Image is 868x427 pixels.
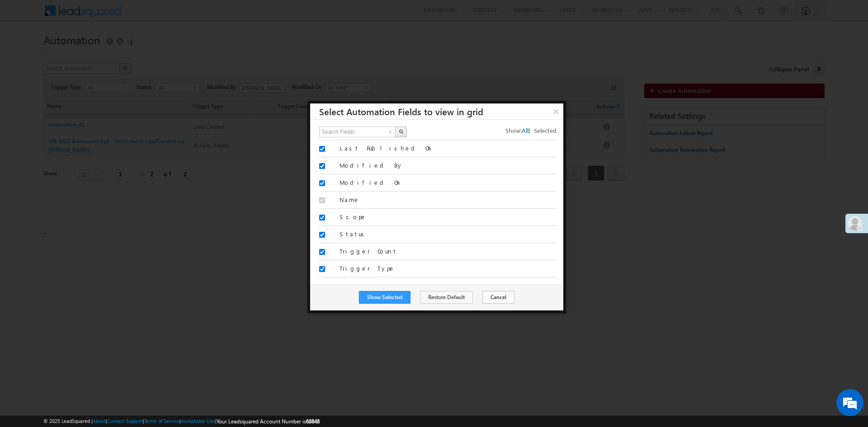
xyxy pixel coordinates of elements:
[15,47,38,59] img: d_60004797649_company_0_60004797649
[528,127,534,134] span: |
[340,196,557,204] label: Name
[107,418,143,424] a: Contact Support
[319,266,325,272] input: Select/Unselect Column
[319,103,563,119] h3: Select Automation Fields to view in grid
[340,161,557,169] label: Modified By
[319,146,325,152] input: Select/Unselect Column
[340,230,557,238] label: Status
[340,144,557,152] label: Last Published On
[319,197,325,203] input: Select/Unselect Column
[319,249,325,255] input: Select/Unselect Column
[319,232,325,238] input: Select/Unselect Column
[93,418,106,424] a: About
[217,418,320,425] span: Your Leadsquared Account Number is
[420,291,473,304] button: Restore Default
[359,291,410,304] button: Show Selected
[340,213,557,221] label: Scope
[319,163,325,169] input: Select/Unselect Column
[387,127,393,138] button: x
[306,418,320,425] span: 68848
[534,127,557,134] span: Selected
[340,178,557,187] label: Modified On
[47,47,152,59] div: Leave a message
[181,418,215,424] a: Acceptable Use
[148,5,170,26] div: Minimize live chat window
[319,215,325,221] input: Select/Unselect Column
[505,127,522,134] span: Show:
[340,264,557,272] label: Trigger Type
[482,291,514,304] button: Cancel
[399,129,403,134] img: Search
[144,418,179,424] a: Terms of Service
[319,180,325,186] input: Select/Unselect Column
[132,278,164,291] em: Submit
[340,247,557,255] label: Trigger Count
[522,127,528,134] span: All
[12,84,165,271] textarea: Type your message and click 'Submit'
[549,103,563,119] button: ×
[43,417,320,426] span: © 2025 LeadSquared | | | | |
